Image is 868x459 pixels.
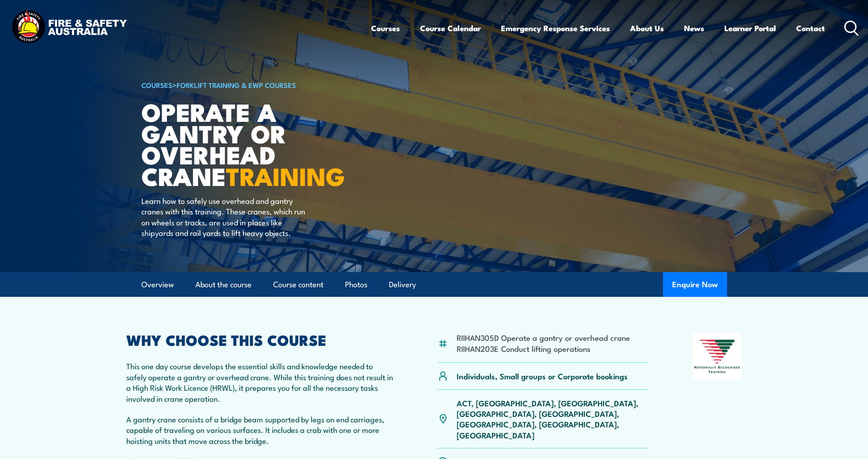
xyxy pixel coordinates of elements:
a: Delivery [389,273,416,297]
a: Course Calendar [420,16,481,40]
img: Nationally Recognised Training logo. [693,333,742,380]
strong: TRAINING [226,156,345,194]
button: Enquire Now [663,272,727,297]
a: COURSES [141,80,173,90]
p: Learn how to safely use overhead and gantry cranes with this training. These cranes, which run on... [141,195,308,238]
p: Individuals, Small groups or Corporate bookings [457,371,628,381]
a: Course content [273,273,323,297]
a: Courses [371,16,400,40]
a: News [684,16,704,40]
h2: WHY CHOOSE THIS COURSE [126,333,394,346]
p: A gantry crane consists of a bridge beam supported by legs on end carriages, capable of traveling... [126,414,394,446]
p: This one day course develops the essential skills and knowledge needed to safely operate a gantry... [126,361,394,404]
a: Contact [796,16,825,40]
h1: Operate a Gantry or Overhead Crane [141,101,367,186]
h6: > [141,79,367,90]
a: Learner Portal [724,16,776,40]
a: Overview [141,273,174,297]
li: RIIHAN305D Operate a gantry or overhead crane [457,332,630,343]
a: About Us [630,16,664,40]
li: RIIHAN203E Conduct lifting operations [457,343,630,354]
a: Emergency Response Services [501,16,610,40]
a: About the course [195,273,252,297]
a: Forklift Training & EWP Courses [177,80,296,90]
p: ACT, [GEOGRAPHIC_DATA], [GEOGRAPHIC_DATA], [GEOGRAPHIC_DATA], [GEOGRAPHIC_DATA], [GEOGRAPHIC_DATA... [457,398,648,441]
a: Photos [345,273,367,297]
